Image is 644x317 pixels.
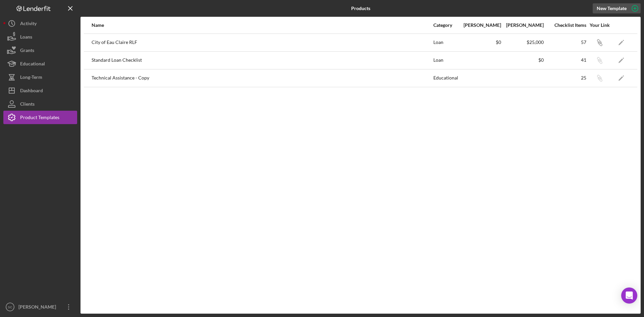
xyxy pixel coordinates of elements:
[593,3,641,13] button: New Template
[502,40,544,45] div: $25,000
[351,6,370,11] b: Products
[92,22,433,28] div: Name
[3,300,77,314] button: SC[PERSON_NAME]
[3,30,77,44] button: Loans
[3,70,77,84] button: Long-Term
[459,40,501,45] div: $0
[20,30,32,45] div: Loans
[3,97,77,111] button: Clients
[20,84,43,99] div: Dashboard
[621,287,637,304] div: Open Intercom Messenger
[3,111,77,124] button: Product Templates
[20,57,45,72] div: Educational
[17,300,60,315] div: [PERSON_NAME]
[433,52,459,69] div: Loan
[502,22,544,28] div: [PERSON_NAME]
[20,97,35,112] div: Clients
[597,3,627,13] div: New Template
[8,305,12,309] text: SC
[92,52,433,69] div: Standard Loan Checklist
[20,111,59,126] div: Product Templates
[502,57,544,63] div: $0
[433,70,459,87] div: Educational
[544,40,586,45] div: 57
[3,57,77,70] button: Educational
[587,22,612,28] div: Your Link
[433,22,459,28] div: Category
[3,17,77,30] button: Activity
[544,75,586,81] div: 25
[92,70,433,87] div: Technical Assistance - Copy
[433,34,459,51] div: Loan
[20,44,34,59] div: Grants
[92,34,433,51] div: City of Eau Claire RLF
[544,57,586,63] div: 41
[3,44,77,57] button: Grants
[20,70,42,86] div: Long-Term
[3,84,77,97] button: Dashboard
[20,17,37,32] div: Activity
[544,22,586,28] div: Checklist Items
[459,22,501,28] div: [PERSON_NAME]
